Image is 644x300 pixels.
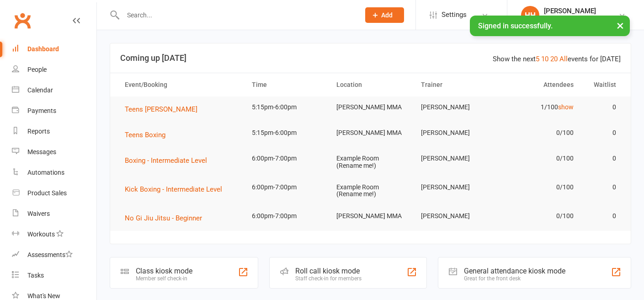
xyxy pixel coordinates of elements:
[244,205,328,227] td: 6:00pm-7:00pm
[365,7,404,23] button: Add
[12,265,96,286] a: Tasks
[582,148,624,169] td: 0
[295,275,362,282] div: Staff check-in for members
[612,16,628,35] button: ×
[125,131,165,139] span: Teens Boxing
[125,155,213,166] button: Boxing - Intermediate Level
[125,104,204,115] button: Teens [PERSON_NAME]
[244,177,328,198] td: 6:00pm-7:00pm
[11,9,34,32] a: Clubworx
[12,204,96,224] a: Waivers
[244,96,328,118] td: 5:15pm-6:00pm
[12,142,96,162] a: Messages
[497,177,582,198] td: 0/100
[464,275,565,282] div: Great for the front desk
[136,267,192,275] div: Class kiosk mode
[413,73,497,96] th: Trainer
[12,162,96,183] a: Automations
[125,185,222,193] span: Kick Boxing - Intermediate Level
[27,107,56,114] div: Payments
[27,210,50,217] div: Waivers
[125,184,229,195] button: Kick Boxing - Intermediate Level
[27,148,56,155] div: Messages
[497,205,582,227] td: 0/100
[27,292,60,300] div: What's New
[544,7,609,15] div: [PERSON_NAME]
[550,55,558,63] a: 20
[413,122,497,144] td: [PERSON_NAME]
[244,148,328,169] td: 6:00pm-7:00pm
[413,96,497,118] td: [PERSON_NAME]
[27,251,73,258] div: Assessments
[328,177,413,205] td: Example Room (Rename me!)
[12,80,96,101] a: Calendar
[582,96,624,118] td: 0
[12,121,96,142] a: Reports
[558,103,574,111] a: show
[125,156,207,165] span: Boxing - Intermediate Level
[117,73,244,96] th: Event/Booking
[12,101,96,121] a: Payments
[442,5,467,25] span: Settings
[413,205,497,227] td: [PERSON_NAME]
[328,148,413,177] td: Example Room (Rename me!)
[12,59,96,80] a: People
[478,21,553,30] span: Signed in successfully.
[244,122,328,144] td: 5:15pm-6:00pm
[497,73,582,96] th: Attendees
[582,177,624,198] td: 0
[541,55,548,63] a: 10
[413,148,497,169] td: [PERSON_NAME]
[120,9,353,21] input: Search...
[244,73,328,96] th: Time
[536,55,539,63] a: 5
[12,224,96,245] a: Workouts
[464,267,565,275] div: General attendance kiosk mode
[328,205,413,227] td: [PERSON_NAME] MMA
[497,148,582,169] td: 0/100
[12,183,96,204] a: Product Sales
[125,214,202,222] span: No Gi Jiu Jitsu - Beginner
[582,73,624,96] th: Waitlist
[27,272,44,279] div: Tasks
[413,177,497,198] td: [PERSON_NAME]
[27,189,67,197] div: Product Sales
[12,39,96,59] a: Dashboard
[544,15,609,23] div: [PERSON_NAME] MMA
[381,11,393,19] span: Add
[27,86,53,94] div: Calendar
[295,267,362,275] div: Roll call kiosk mode
[497,96,582,118] td: 1/100
[120,54,621,63] h3: Coming up [DATE]
[559,55,568,63] a: All
[521,6,539,24] div: HH
[125,129,172,140] button: Teens Boxing
[27,128,50,135] div: Reports
[493,54,621,64] div: Show the next events for [DATE]
[125,105,197,113] span: Teens [PERSON_NAME]
[328,96,413,118] td: [PERSON_NAME] MMA
[328,122,413,144] td: [PERSON_NAME] MMA
[27,230,55,238] div: Workouts
[497,122,582,144] td: 0/100
[27,66,47,73] div: People
[12,245,96,265] a: Assessments
[328,73,413,96] th: Location
[136,275,192,282] div: Member self check-in
[27,45,59,53] div: Dashboard
[27,169,64,176] div: Automations
[582,205,624,227] td: 0
[582,122,624,144] td: 0
[125,213,208,224] button: No Gi Jiu Jitsu - Beginner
